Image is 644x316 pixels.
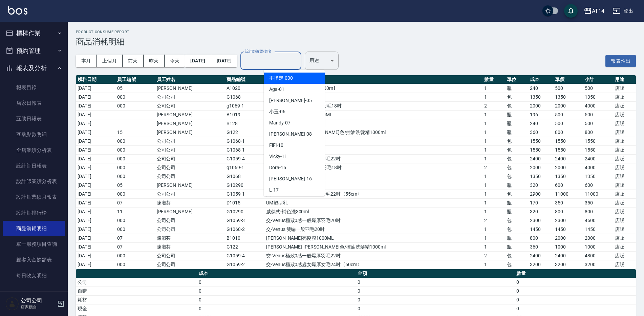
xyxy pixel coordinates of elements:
[482,251,505,260] td: 2
[264,260,482,269] td: 交-Venus極致0感處女爆厚女毛24吋〈60cm〉
[144,55,165,67] button: 昨天
[8,6,27,15] img: Logo
[76,251,115,260] td: [DATE]
[155,225,225,234] td: 公司公司
[482,84,505,93] td: 1
[553,93,583,101] td: 1350
[76,198,115,207] td: [DATE]
[505,163,528,172] td: 包
[155,137,225,145] td: 公司公司
[225,172,264,181] td: G1068
[528,198,553,207] td: 170
[225,93,264,101] td: G1068
[115,181,155,190] td: 05
[613,190,636,198] td: 店販
[583,207,613,216] td: 800
[505,181,528,190] td: 瓶
[528,234,553,242] td: 800
[553,234,583,242] td: 2000
[76,207,115,216] td: [DATE]
[613,110,636,119] td: 店販
[264,137,482,145] td: 交-Venus 雙編一般羽毛22吋
[583,93,613,101] td: 1350
[515,269,636,278] th: 數量
[225,137,264,145] td: G1068-1
[505,216,528,225] td: 包
[553,119,583,128] td: 500
[583,84,613,93] td: 500
[613,251,636,260] td: 店販
[269,108,285,115] span: 小玉 -06
[76,242,115,251] td: [DATE]
[482,260,505,269] td: 1
[264,154,482,163] td: 交-Venus極致0感一般爆厚羽毛22吋
[3,252,65,268] a: 顧客入金餘額表
[564,4,578,18] button: save
[264,251,482,260] td: 交-Venus極致0感一般爆厚羽毛22吋
[583,128,613,137] td: 800
[553,190,583,198] td: 11000
[115,75,155,84] th: 員工編號
[505,190,528,198] td: 包
[583,225,613,234] td: 1450
[553,198,583,207] td: 350
[115,251,155,260] td: 000
[482,93,505,101] td: 1
[605,55,636,67] button: 報表匯出
[3,59,65,77] button: 報表及分析
[264,216,482,225] td: 交-Venus極致0感一般爆厚羽毛20吋
[3,95,65,111] a: 店家日報表
[264,172,482,181] td: 交-Venus 雙編一般羽毛18吋
[225,128,264,137] td: G122
[155,101,225,110] td: 公司公司
[528,154,553,163] td: 2400
[515,278,636,287] td: 0
[155,260,225,269] td: 公司公司
[592,7,604,15] div: AT14
[528,190,553,198] td: 2900
[553,260,583,269] td: 3200
[553,225,583,234] td: 1450
[528,225,553,234] td: 1450
[264,234,482,242] td: [PERSON_NAME]亮髮膜1000ML
[155,207,225,216] td: [PERSON_NAME]
[115,207,155,216] td: 11
[613,101,636,110] td: 店販
[553,251,583,260] td: 2400
[76,154,115,163] td: [DATE]
[123,55,144,67] button: 前天
[553,172,583,181] td: 1350
[3,221,65,236] a: 商品消耗明細
[3,111,65,126] a: 互助日報表
[505,242,528,251] td: 瓶
[155,154,225,163] td: 公司公司
[528,101,553,110] td: 2000
[613,119,636,128] td: 店販
[155,163,225,172] td: 公司公司
[115,216,155,225] td: 000
[613,137,636,145] td: 店販
[264,119,482,128] td: [PERSON_NAME]-補色洗
[482,234,505,242] td: 1
[613,216,636,225] td: 店販
[482,190,505,198] td: 1
[505,101,528,110] td: 包
[76,137,115,145] td: [DATE]
[21,304,55,310] p: 店家櫃台
[505,251,528,260] td: 包
[197,269,356,278] th: 成本
[155,234,225,242] td: 陳淑芬
[269,153,287,160] span: Vicky -11
[553,216,583,225] td: 2300
[3,236,65,252] a: 單一服務項目查詢
[583,242,613,251] td: 1000
[482,207,505,216] td: 1
[76,93,115,101] td: [DATE]
[115,260,155,269] td: 000
[553,84,583,93] td: 500
[613,84,636,93] td: 店販
[76,225,115,234] td: [DATE]
[155,251,225,260] td: 公司公司
[264,101,482,110] td: 交-Venus 極致0感處女一般羽毛18吋
[528,119,553,128] td: 240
